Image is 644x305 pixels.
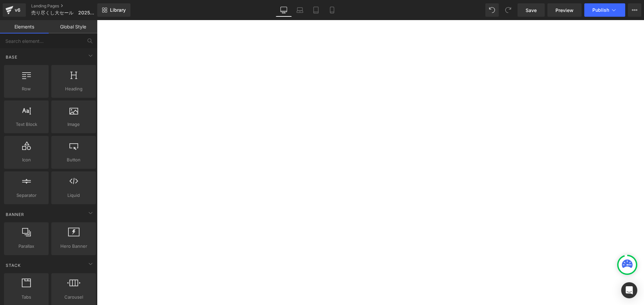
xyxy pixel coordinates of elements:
a: Landing Pages [31,3,107,9]
button: Undo [485,3,499,17]
a: Tablet [308,3,324,17]
div: Open Intercom Messenger [621,282,637,298]
span: Text Block [6,121,47,128]
a: Global Style [49,20,97,33]
span: Base [5,54,18,60]
a: Desktop [276,3,292,17]
span: Stack [5,262,21,269]
span: Publish [592,7,609,13]
a: New Library [97,3,130,17]
a: Mobile [324,3,340,17]
span: Carousel [53,294,94,301]
span: Tabs [6,294,47,301]
span: Hero Banner [53,243,94,250]
span: Separator [6,192,47,199]
span: Icon [6,156,47,163]
a: Laptop [292,3,308,17]
button: Redo [501,3,515,17]
span: Banner [5,211,25,218]
a: Preview [547,3,582,17]
span: Row [6,85,47,92]
button: More [628,3,641,17]
span: Save [526,7,537,14]
span: 売り尽くし大セール 2025.09 [31,10,95,15]
span: Liquid [53,192,94,199]
button: Publish [584,3,625,17]
span: Button [53,156,94,163]
span: Image [53,121,94,128]
span: Preview [555,7,574,14]
a: v6 [3,3,26,17]
span: Parallax [6,243,47,250]
span: Heading [53,85,94,92]
span: Library [110,7,126,13]
div: v6 [13,6,22,14]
